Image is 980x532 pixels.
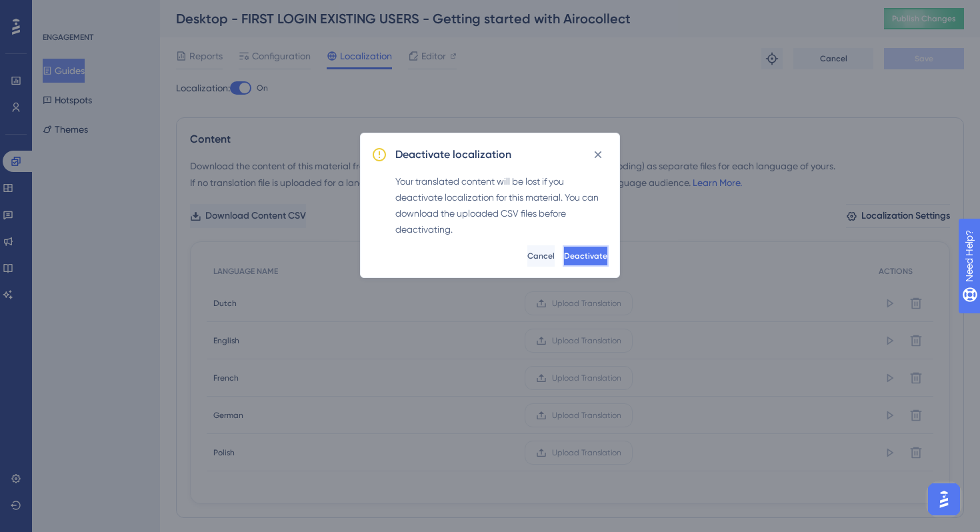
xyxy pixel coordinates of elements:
[395,173,609,237] div: Your translated content will be lost if you deactivate localization for this material. You can do...
[924,479,964,519] iframe: UserGuiding AI Assistant Launcher
[564,251,607,261] span: Deactivate
[395,147,511,163] h2: Deactivate localization
[31,3,83,19] span: Need Help?
[527,251,555,261] span: Cancel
